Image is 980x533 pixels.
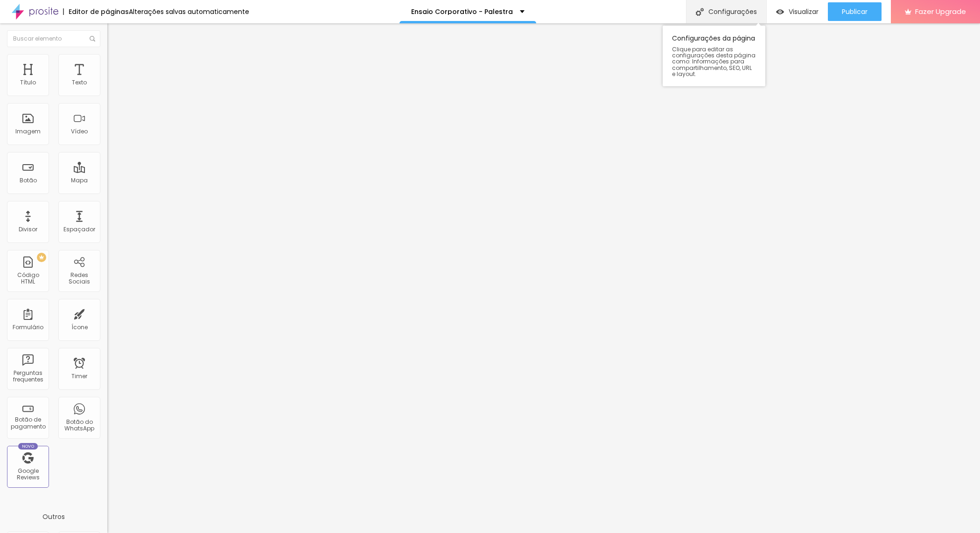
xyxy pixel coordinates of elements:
div: Divisor [19,226,37,233]
div: Perguntas frequentes [9,370,46,383]
img: Icone [90,36,95,42]
div: Botão do WhatsApp [61,419,98,432]
span: Publicar [842,8,868,15]
input: Buscar elemento [7,30,100,47]
div: Título [20,79,36,86]
div: Imagem [15,128,41,135]
div: Botão de pagamento [9,416,46,430]
div: Editor de páginas [63,8,129,15]
div: Formulário [13,324,43,331]
img: view-1.svg [776,8,784,16]
div: Novo [18,443,38,450]
button: Visualizar [767,2,828,21]
span: Fazer Upgrade [915,7,966,15]
div: Texto [72,79,87,86]
div: Google Reviews [9,468,46,481]
div: Vídeo [71,128,88,135]
div: Timer [71,373,87,380]
img: Icone [696,8,704,16]
div: Configurações da página [663,26,765,86]
div: Ícone [71,324,88,331]
iframe: Editor [107,23,980,533]
span: Clique para editar as configurações desta página como: Informações para compartilhamento, SEO, UR... [672,46,756,77]
div: Mapa [71,177,88,184]
div: Código HTML [9,272,46,285]
span: Visualizar [789,8,819,15]
div: Alterações salvas automaticamente [129,8,249,15]
div: Redes Sociais [61,272,98,285]
div: Botão [20,177,37,184]
button: Publicar [828,2,882,21]
div: Espaçador [63,226,95,233]
p: Ensaio Corporativo - Palestra [411,8,513,15]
